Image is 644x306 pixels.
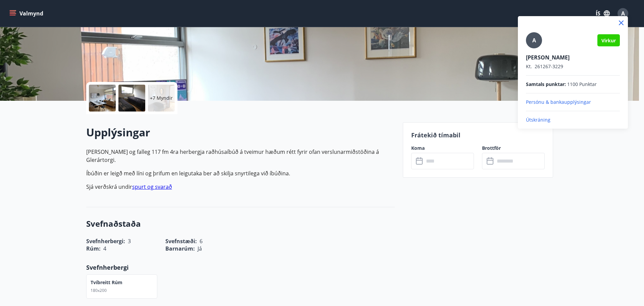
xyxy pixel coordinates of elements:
[526,63,532,70] span: Kt.
[526,81,566,88] span: Samtals punktar :
[532,37,536,44] span: A
[526,117,620,123] p: Útskráning
[526,63,620,70] p: 261267-3229
[526,99,620,105] p: Persónu & bankaupplýsingar
[526,54,620,61] p: [PERSON_NAME]
[567,81,597,88] span: 1100 Punktar
[601,37,616,44] span: Virkur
